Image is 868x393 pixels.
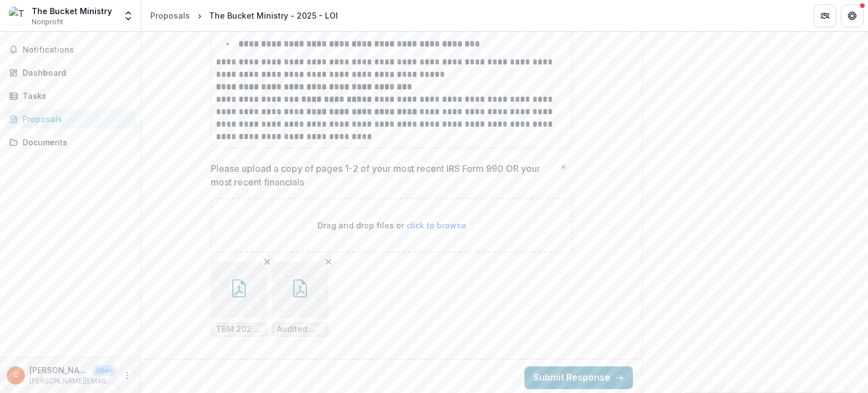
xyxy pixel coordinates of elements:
[23,113,127,125] div: Proposals
[23,136,127,148] div: Documents
[146,7,342,24] nav: breadcrumb
[406,221,466,230] span: click to browse
[5,63,136,82] a: Dashboard
[23,90,127,102] div: Tasks
[120,5,136,27] button: Open entity switcher
[216,325,262,334] span: TBM 2024 990.pdf
[272,262,328,336] div: Remove FileAudited 2024 Financial Statements.pdf
[9,7,27,25] img: The Bucket Ministry
[5,110,136,128] a: Proposals
[93,365,116,375] p: User
[209,10,338,21] div: The Bucket Ministry - 2025 - LOI
[5,41,136,59] button: Notifications
[524,366,633,389] button: Submit Response
[14,372,19,379] div: chris@thebucketministry.org
[32,17,63,27] span: Nonprofit
[277,325,323,334] span: Audited 2024 Financial Statements.pdf
[120,369,134,382] button: More
[5,133,136,152] a: Documents
[150,10,190,21] div: Proposals
[814,5,836,27] button: Partners
[29,376,116,386] p: [PERSON_NAME][EMAIL_ADDRESS][DOMAIN_NAME]
[841,5,863,27] button: Get Help
[211,262,267,336] div: Remove FileTBM 2024 990.pdf
[32,5,112,17] div: The Bucket Ministry
[146,7,194,24] a: Proposals
[211,162,556,189] p: Please upload a copy of pages 1-2 of your most recent IRS Form 990 OR your most recent financials
[23,45,132,55] span: Notifications
[29,364,88,376] p: [PERSON_NAME][EMAIL_ADDRESS][DOMAIN_NAME]
[23,67,127,79] div: Dashboard
[318,219,466,231] p: Drag and drop files or
[322,255,335,269] button: Remove File
[5,87,136,105] a: Tasks
[261,255,274,269] button: Remove File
